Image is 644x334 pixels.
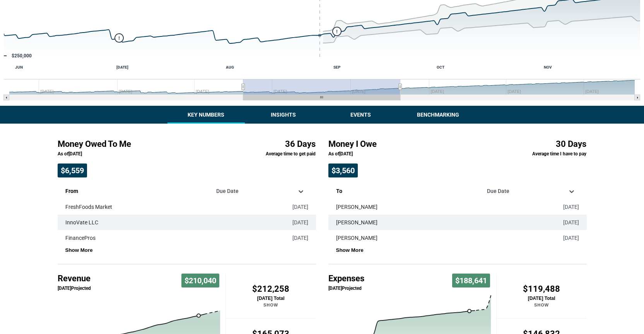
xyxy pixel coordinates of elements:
[328,199,543,215] td: [PERSON_NAME]
[336,184,476,195] p: To
[322,106,400,124] button: Events
[333,27,341,36] g: Monday, Sep 1, 04:00, 487,646.6018814743. flags.
[226,296,316,301] p: [DATE] Total
[452,274,490,288] span: $188,641
[58,230,273,246] td: FinancePros
[502,151,587,157] p: Average time I have to pay
[328,215,543,230] td: [PERSON_NAME]
[468,309,471,313] path: Wednesday, Aug 27, 04:00, 138,696.00930065778. Past/Projected Data.
[333,65,341,69] text: SEP
[197,314,200,317] path: Wednesday, Aug 27, 04:00, 185,979.9690601966. Past/Projected Data.
[226,284,316,294] h4: $212,258
[226,65,234,69] text: AUG
[484,188,564,195] div: Due Date
[273,230,316,246] td: [DATE]
[328,164,358,177] span: $3,560
[58,285,91,292] p: [DATE] Projected
[232,139,316,149] h4: 36 Days
[336,247,364,253] button: Show More
[544,65,552,69] text: NOV
[273,199,316,215] td: [DATE]
[118,36,120,41] text: !
[213,188,293,195] div: Due Date
[15,65,23,69] text: JUN
[58,164,87,177] span: $6,559
[245,106,322,124] button: Insights
[167,106,245,124] button: Key Numbers
[328,285,364,292] p: [DATE] Projected
[58,199,273,215] td: FreshFoods Market
[543,215,587,230] td: [DATE]
[543,230,587,246] td: [DATE]
[226,303,316,307] p: Show
[65,184,205,195] p: From
[328,274,364,284] h4: Expenses
[273,215,316,230] td: [DATE]
[437,65,444,69] text: OCT
[232,151,316,157] p: Average time to get paid
[400,106,477,124] button: Benchmarking
[58,274,91,284] h4: Revenue
[58,151,219,157] p: As of [DATE]
[181,274,219,288] span: $210,040
[502,139,587,149] h4: 30 Days
[328,230,543,246] td: [PERSON_NAME]
[336,29,338,34] text: !
[328,151,490,157] p: As of [DATE]
[328,139,490,149] h4: Money I Owe
[543,199,587,215] td: [DATE]
[497,303,587,307] p: Show
[65,247,93,253] button: Show More
[497,296,587,301] p: [DATE] Total
[225,274,316,318] button: $212,258[DATE] TotalShow
[115,34,123,42] g: Monday, Jun 30, 04:00, 422,258. flags.
[58,215,273,230] td: InnoVate LLC
[497,284,587,294] h4: $119,488
[12,53,32,59] text: $250,000
[496,274,587,318] button: $119,488[DATE] TotalShow
[116,65,128,69] text: [DATE]
[58,139,219,149] h4: Money Owed To Me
